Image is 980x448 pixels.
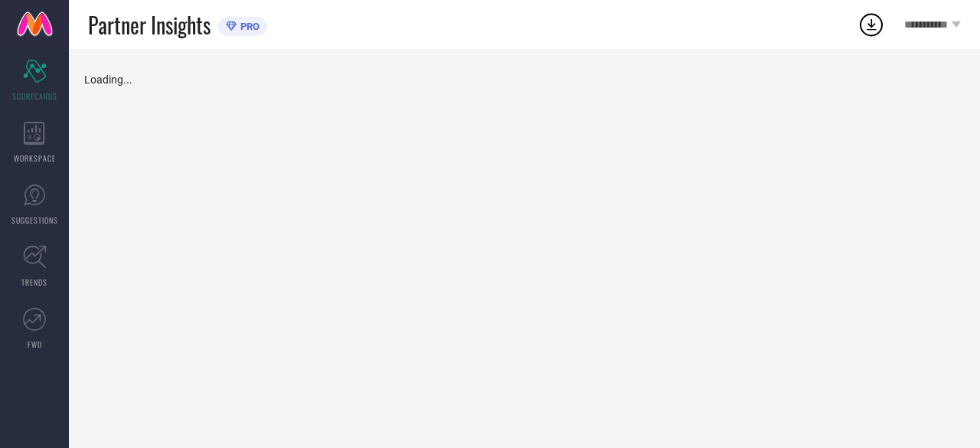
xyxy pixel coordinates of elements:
div: Open download list [857,11,885,38]
span: TRENDS [21,276,47,288]
span: WORKSPACE [14,152,56,164]
span: PRO [237,21,260,32]
span: SCORECARDS [12,90,57,102]
span: Loading... [84,74,132,86]
span: Partner Insights [88,9,211,41]
span: SUGGESTIONS [11,214,58,226]
span: FWD [28,338,42,350]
